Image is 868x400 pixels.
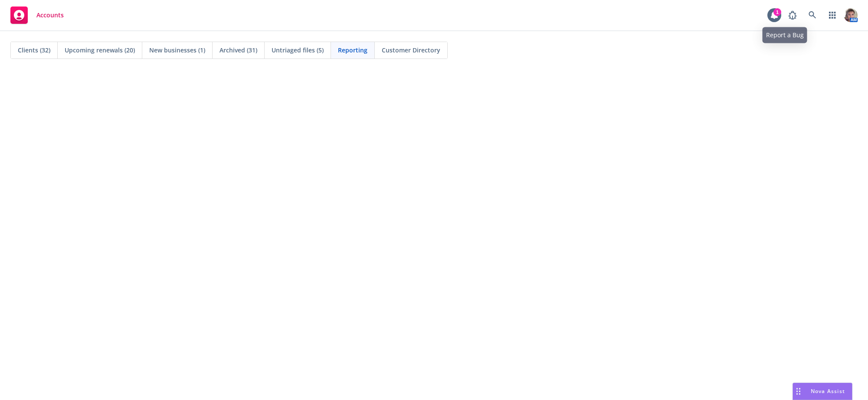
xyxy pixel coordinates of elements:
[36,12,64,19] span: Accounts
[773,8,781,16] div: 1
[272,46,324,55] span: Untriaged files (5)
[338,46,367,55] span: Reporting
[18,46,50,55] span: Clients (32)
[793,383,804,400] div: Drag to move
[149,46,205,55] span: New businesses (1)
[824,7,841,24] a: Switch app
[804,7,821,24] a: Search
[784,7,801,24] a: Report a Bug
[811,387,845,395] span: Nova Assist
[793,383,852,400] button: Nova Assist
[219,46,257,55] span: Archived (31)
[65,46,135,55] span: Upcoming renewals (20)
[7,3,67,27] a: Accounts
[844,8,858,22] img: photo
[382,46,440,55] span: Customer Directory
[9,78,859,391] iframe: Hex Dashboard 1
